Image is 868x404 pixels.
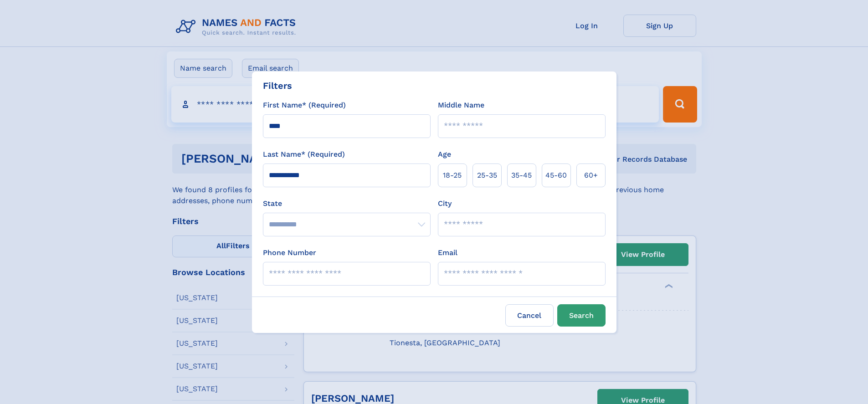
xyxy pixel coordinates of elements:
label: Last Name* (Required) [263,149,345,160]
label: Cancel [505,304,554,327]
label: Phone Number [263,247,316,258]
label: State [263,198,431,209]
label: Middle Name [438,100,484,111]
label: Age [438,149,451,160]
span: 60+ [584,170,598,181]
span: 35‑45 [511,170,532,181]
label: First Name* (Required) [263,100,346,111]
span: 18‑25 [443,170,462,181]
label: City [438,198,452,209]
button: Search [557,304,606,327]
label: Email [438,247,457,258]
span: 45‑60 [545,170,567,181]
span: 25‑35 [477,170,497,181]
div: Filters [263,79,292,92]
